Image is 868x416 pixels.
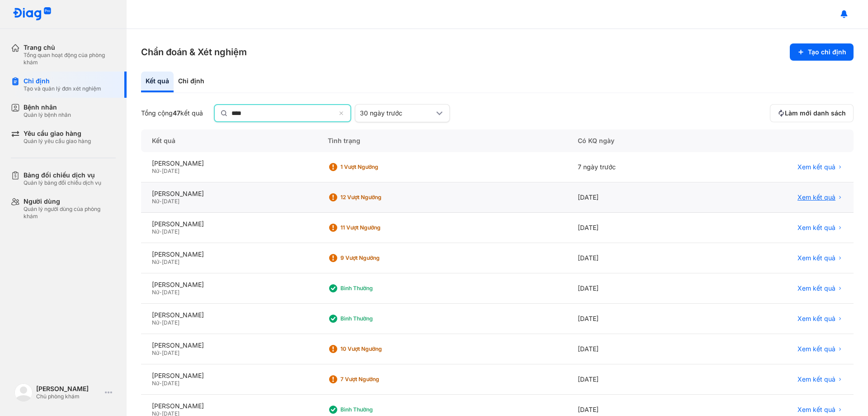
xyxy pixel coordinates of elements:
[159,289,162,296] span: -
[340,345,413,353] div: 10 Vượt ngưỡng
[159,349,162,356] span: -
[797,224,835,232] span: Xem kết quả
[24,179,101,186] div: Quản lý bảng đối chiếu dịch vụ
[797,284,835,292] span: Xem kết quả
[162,228,179,235] span: [DATE]
[162,380,179,387] span: [DATE]
[24,171,101,179] div: Bảng đối chiếu dịch vụ
[152,341,306,349] div: [PERSON_NAME]
[24,77,101,85] div: Chỉ định
[152,281,306,289] div: [PERSON_NAME]
[340,285,413,292] div: Bình thường
[159,258,162,265] span: -
[24,52,116,66] div: Tổng quan hoạt động của phòng khám
[162,198,179,205] span: [DATE]
[152,167,159,174] span: Nữ
[152,289,159,296] span: Nữ
[785,109,846,117] span: Làm mới danh sách
[567,334,702,364] div: [DATE]
[141,72,174,92] div: Kết quả
[360,109,434,117] div: 30 ngày trước
[152,258,159,265] span: Nữ
[567,182,702,213] div: [DATE]
[24,111,71,119] div: Quản lý bệnh nhân
[790,43,854,61] button: Tạo chỉ định
[159,167,162,174] span: -
[152,311,306,319] div: [PERSON_NAME]
[317,129,567,152] div: Tình trạng
[159,319,162,326] span: -
[797,254,835,262] span: Xem kết quả
[152,228,159,235] span: Nữ
[567,129,702,152] div: Có KQ ngày
[770,104,854,122] button: Làm mới danh sách
[797,375,835,383] span: Xem kết quả
[162,167,179,174] span: [DATE]
[797,193,835,201] span: Xem kết quả
[159,380,162,387] span: -
[567,152,702,182] div: 7 ngày trước
[797,163,835,171] span: Xem kết quả
[24,85,101,92] div: Tạo và quản lý đơn xét nghiệm
[152,380,159,387] span: Nữ
[340,406,413,413] div: Bình thường
[797,315,835,323] span: Xem kết quả
[141,109,203,117] div: Tổng cộng kết quả
[152,220,306,228] div: [PERSON_NAME]
[567,243,702,273] div: [DATE]
[567,273,702,304] div: [DATE]
[141,129,317,152] div: Kết quả
[162,349,179,356] span: [DATE]
[340,254,413,262] div: 9 Vượt ngưỡng
[174,72,209,92] div: Chỉ định
[567,213,702,243] div: [DATE]
[24,197,116,206] div: Người dùng
[36,385,101,393] div: [PERSON_NAME]
[152,402,306,410] div: [PERSON_NAME]
[24,43,116,52] div: Trang chủ
[152,372,306,380] div: [PERSON_NAME]
[340,376,413,383] div: 7 Vượt ngưỡng
[152,250,306,258] div: [PERSON_NAME]
[159,198,162,205] span: -
[567,364,702,395] div: [DATE]
[14,383,33,402] img: logo
[797,406,835,414] span: Xem kết quả
[162,258,179,265] span: [DATE]
[152,349,159,356] span: Nữ
[24,103,71,111] div: Bệnh nhân
[152,198,159,205] span: Nữ
[36,393,101,400] div: Chủ phòng khám
[567,304,702,334] div: [DATE]
[141,46,247,58] h3: Chẩn đoán & Xét nghiệm
[152,159,306,167] div: [PERSON_NAME]
[797,345,835,353] span: Xem kết quả
[152,319,159,326] span: Nữ
[162,319,179,326] span: [DATE]
[24,129,91,138] div: Yêu cầu giao hàng
[13,7,52,21] img: logo
[162,289,179,296] span: [DATE]
[159,228,162,235] span: -
[24,206,116,220] div: Quản lý người dùng của phòng khám
[340,194,413,201] div: 12 Vượt ngưỡng
[340,163,413,171] div: 1 Vượt ngưỡng
[340,315,413,322] div: Bình thường
[24,138,91,145] div: Quản lý yêu cầu giao hàng
[152,190,306,198] div: [PERSON_NAME]
[340,224,413,231] div: 11 Vượt ngưỡng
[173,109,180,117] span: 47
